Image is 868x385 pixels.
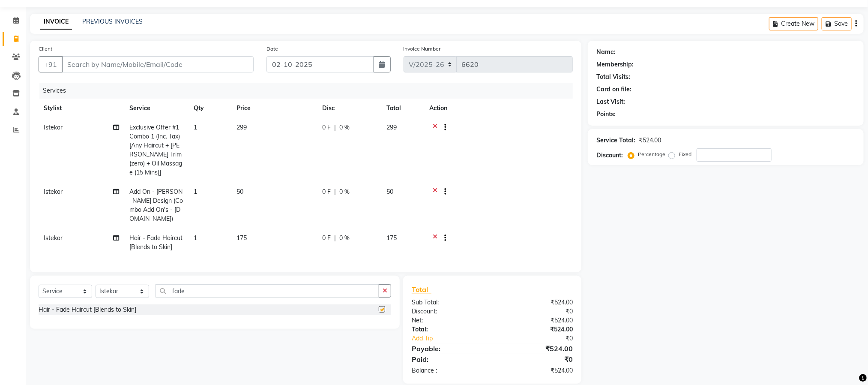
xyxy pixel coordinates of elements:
[381,99,424,118] th: Total
[39,45,52,53] label: Client
[194,123,197,131] span: 1
[492,354,579,364] div: ₹0
[405,325,492,334] div: Total:
[339,123,350,132] span: 0 %
[129,188,183,223] span: Add On - [PERSON_NAME] Design (Combo Add On's - [DOMAIN_NAME])
[405,343,492,354] div: Payable:
[236,234,247,242] span: 175
[822,17,852,30] button: Save
[405,334,507,343] a: Add Tip
[62,56,254,72] input: Search by Name/Mobile/Email/Code
[596,97,625,106] div: Last Visit:
[339,234,350,243] span: 0 %
[266,45,278,53] label: Date
[424,99,573,118] th: Action
[405,298,492,307] div: Sub Total:
[769,17,818,30] button: Create New
[236,123,247,131] span: 299
[596,85,632,94] div: Card on file:
[40,14,72,30] a: INVOICE
[39,83,579,99] div: Services
[412,285,431,294] span: Total
[124,99,189,118] th: Service
[39,305,136,314] div: Hair - Fade Haircut [Blends to Skin]
[492,316,579,325] div: ₹524.00
[596,136,635,145] div: Service Total:
[129,123,182,176] span: Exclusive Offer #1 Combo 1 (Inc. Tax) [Any Haircut + [PERSON_NAME] Trim(zero) + Oil Massage (15 M...
[194,234,197,242] span: 1
[339,187,350,196] span: 0 %
[194,188,197,196] span: 1
[317,99,381,118] th: Disc
[231,99,317,118] th: Price
[679,150,691,158] label: Fixed
[44,234,63,242] span: Istekar
[322,234,331,243] span: 0 F
[596,151,623,160] div: Discount:
[405,366,492,375] div: Balance :
[189,99,231,118] th: Qty
[322,187,331,196] span: 0 F
[492,325,579,334] div: ₹524.00
[334,187,336,196] span: |
[638,150,665,158] label: Percentage
[492,366,579,375] div: ₹524.00
[404,45,441,53] label: Invoice Number
[334,123,336,132] span: |
[405,354,492,364] div: Paid:
[596,48,616,57] div: Name:
[334,234,336,243] span: |
[596,60,634,69] div: Membership:
[44,188,63,196] span: Istekar
[405,307,492,316] div: Discount:
[82,18,143,25] a: PREVIOUS INVOICES
[322,123,331,132] span: 0 F
[507,334,579,343] div: ₹0
[156,284,379,298] input: Search or Scan
[639,136,661,145] div: ₹524.00
[386,234,397,242] span: 175
[386,123,397,131] span: 299
[236,188,243,196] span: 50
[386,188,393,196] span: 50
[492,298,579,307] div: ₹524.00
[596,110,616,119] div: Points:
[39,99,124,118] th: Stylist
[492,307,579,316] div: ₹0
[39,56,63,72] button: +91
[129,234,183,251] span: Hair - Fade Haircut [Blends to Skin]
[44,123,63,131] span: Istekar
[405,316,492,325] div: Net:
[596,72,630,81] div: Total Visits:
[492,343,579,354] div: ₹524.00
